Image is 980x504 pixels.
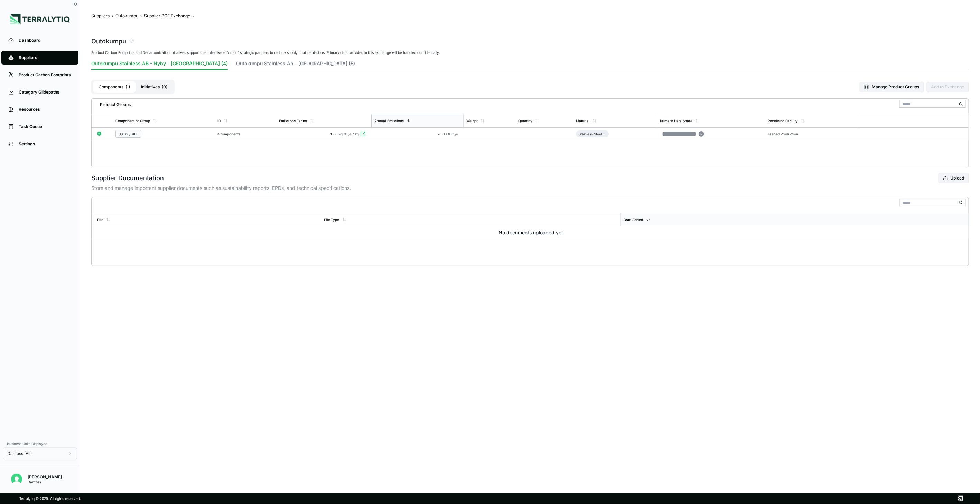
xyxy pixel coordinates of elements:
span: 20.08 [437,132,448,136]
div: Danfoss [28,480,62,484]
div: Product Groups [94,99,131,107]
div: Tasnad Production [768,132,801,136]
span: Danfoss (All) [7,451,32,456]
img: Erato Panayiotou [11,474,22,485]
div: Weight [466,119,478,123]
sub: 2 [348,133,349,136]
button: Supplier PCF Exchange [144,13,190,19]
div: Receiving Facility [768,119,798,123]
div: Settings [19,141,72,147]
div: ID [217,119,221,123]
span: kgCO e / kg [339,132,359,136]
div: Emissions Factor [279,119,307,123]
button: Upload [939,173,969,183]
div: [PERSON_NAME] [28,474,62,480]
div: Material [576,119,590,123]
div: File [97,217,103,222]
p: Store and manage important supplier documents such as sustainability reports, EPDs, and technical... [91,185,969,192]
div: Dashboard [19,38,72,43]
div: Product Carbon Footprints and Decarbonization Initiatives support the collective efforts of strat... [91,50,969,55]
span: › [192,13,194,19]
div: Outokumpu [91,36,126,46]
h2: Supplier Documentation [91,173,164,183]
span: tCO e [448,132,458,136]
button: Open user button [8,471,25,487]
button: Suppliers [91,13,110,19]
div: File Type [324,217,339,222]
div: Task Queue [19,124,72,129]
div: Business Units Displayed [3,439,77,448]
img: Logo [10,14,70,24]
span: › [112,13,113,19]
div: Stainless Steel (Sheet, Cold-Rolled) [579,132,606,136]
div: Quantity [518,119,532,123]
button: Manage Product Groups [860,82,924,92]
button: Outokumpu Stainless AB - Nyby - [GEOGRAPHIC_DATA] (4) [91,60,228,70]
span: ( 1 ) [125,84,130,90]
span: 1.66 [330,132,337,136]
div: Primary Data Share [660,119,692,123]
div: Component or Group [115,119,150,123]
div: 4 Components [217,132,273,136]
div: Annual Emissions [374,119,404,123]
button: Initiatives(0) [136,81,173,93]
div: Resources [19,107,72,112]
td: No documents uploaded yet. [92,226,969,239]
div: SS 316/316L [119,132,138,136]
button: Outokumpu Stainless Ab - [GEOGRAPHIC_DATA] (5) [236,60,355,70]
button: Outokumpu [115,13,138,19]
span: R [701,132,703,136]
span: ( 0 ) [162,84,167,90]
div: Category Glidepaths [19,89,72,95]
div: Date Added [624,217,643,222]
div: Product Carbon Footprints [19,72,72,78]
span: › [140,13,142,19]
sub: 2 [454,133,456,136]
button: Components(1) [93,81,136,93]
div: Suppliers [19,55,72,60]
